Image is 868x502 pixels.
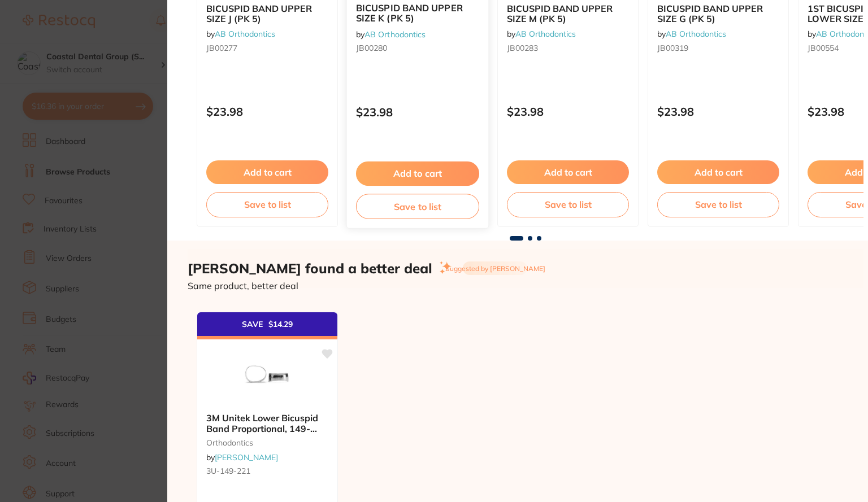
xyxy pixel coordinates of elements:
button: Save to list [657,192,779,217]
span: Suggested by [PERSON_NAME] [445,265,545,273]
a: [PERSON_NAME] [215,452,278,462]
img: 3M Unitek Lower Bicuspid Band Proportional, 149-221, L4,5, 21, 1-Pack [231,347,304,404]
button: Add to cart [206,160,328,184]
b: BICUSPID BAND UPPER SIZE G (PK 5) [657,3,779,24]
span: SAVE [242,320,263,329]
button: Save to list [356,193,479,219]
span: by [356,29,426,39]
b: BICUSPID BAND UPPER SIZE J (PK 5) [206,3,328,24]
small: JB00319 [657,43,779,53]
small: JB00280 [356,43,479,52]
span: $ 14.29 [268,320,293,329]
span: by [657,29,726,39]
span: by [507,29,576,39]
h2: [PERSON_NAME] found a better deal [188,260,432,277]
button: Save to list [206,192,328,217]
span: by [206,29,275,39]
span: Same product, better deal [188,280,298,291]
small: JB00277 [206,43,328,53]
a: AB Orthodontics [515,29,576,39]
b: BICUSPID BAND UPPER SIZE M (PK 5) [507,3,629,24]
span: by [206,452,278,462]
p: $23.98 [206,105,328,118]
button: Save to list [507,192,629,217]
p: $23.98 [657,105,779,118]
button: Add to cart [356,161,479,186]
button: Add to cart [657,160,779,184]
a: AB Orthodontics [215,29,275,39]
a: AB Orthodontics [666,29,726,39]
p: $23.98 [507,105,629,118]
small: JB00283 [507,43,629,53]
small: orthodontics [206,438,328,447]
button: Add to cart [507,160,629,184]
b: BICUSPID BAND UPPER SIZE K (PK 5) [356,3,479,24]
small: 3U-149-221 [206,466,328,475]
b: 3M Unitek Lower Bicuspid Band Proportional, 149-221, L4,5, 21, 1-Pack [206,413,328,434]
a: AB Orthodontics [364,29,426,39]
p: $23.98 [356,106,479,119]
